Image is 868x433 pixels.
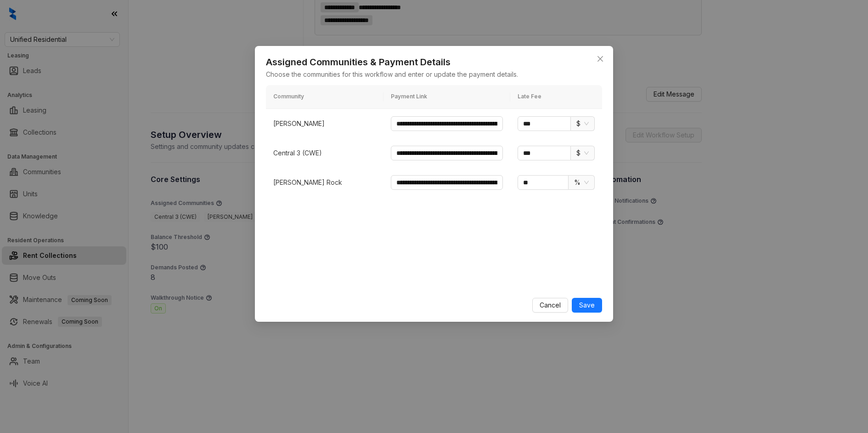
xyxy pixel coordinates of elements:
th: Late Fee [510,85,602,109]
button: Save [572,298,602,313]
p: [PERSON_NAME] Rock [273,177,376,188]
span: $ [576,146,589,160]
th: Community [266,85,383,109]
p: Central 3 (CWE) [273,148,376,158]
span: Cancel [540,300,561,310]
span: close [597,55,604,63]
button: Cancel [532,298,568,313]
h2: Assigned Communities & Payment Details [266,55,602,69]
p: [PERSON_NAME] [273,119,376,129]
span: % [574,176,589,189]
th: Payment Link [383,85,510,109]
span: Save [579,300,595,310]
p: Choose the communities for this workflow and enter or update the payment details. [266,69,602,80]
button: Close [593,51,608,66]
span: $ [576,117,589,131]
